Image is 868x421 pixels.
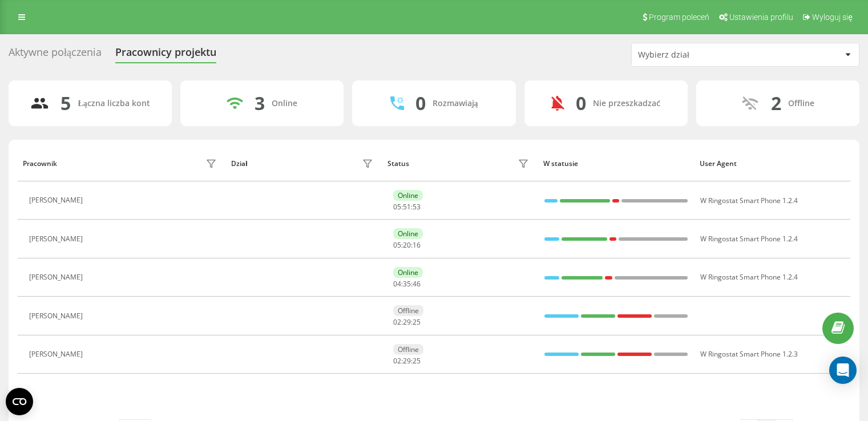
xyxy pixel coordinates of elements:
[700,272,798,282] span: W Ringostat Smart Phone 1.2.4
[543,160,689,168] div: W statusie
[413,279,421,289] span: 46
[393,305,423,316] div: Offline
[6,388,33,415] button: Open CMP widget
[700,160,845,168] div: User Agent
[60,92,71,114] div: 5
[29,350,86,358] div: [PERSON_NAME]
[387,160,409,168] div: Status
[576,92,586,114] div: 0
[272,99,297,108] div: Online
[9,46,102,64] div: Aktywne połączenia
[403,279,411,289] span: 35
[393,228,423,239] div: Online
[393,280,421,288] div: : :
[78,99,150,108] div: Łączna liczba kont
[393,190,423,201] div: Online
[393,318,421,326] div: : :
[393,240,401,250] span: 05
[393,344,423,355] div: Offline
[403,202,411,212] span: 51
[393,241,421,249] div: : :
[115,46,216,64] div: Pracownicy projektu
[29,196,86,204] div: [PERSON_NAME]
[231,160,247,168] div: Dział
[413,240,421,250] span: 16
[829,357,857,384] div: Open Intercom Messenger
[649,13,709,22] span: Program poleceń
[638,50,774,60] div: Wybierz dział
[393,267,423,278] div: Online
[393,202,401,212] span: 05
[700,234,798,244] span: W Ringostat Smart Phone 1.2.4
[29,273,86,281] div: [PERSON_NAME]
[29,312,86,320] div: [PERSON_NAME]
[433,99,478,108] div: Rozmawiają
[700,196,798,205] span: W Ringostat Smart Phone 1.2.4
[393,357,421,365] div: : :
[29,235,86,243] div: [PERSON_NAME]
[413,202,421,212] span: 53
[415,92,426,114] div: 0
[255,92,265,114] div: 3
[403,317,411,327] span: 29
[23,160,57,168] div: Pracownik
[403,240,411,250] span: 20
[593,99,660,108] div: Nie przeszkadzać
[393,279,401,289] span: 04
[413,356,421,366] span: 25
[788,99,814,108] div: Offline
[700,349,798,359] span: W Ringostat Smart Phone 1.2.3
[771,92,781,114] div: 2
[393,317,401,327] span: 02
[812,13,853,22] span: Wyloguj się
[403,356,411,366] span: 29
[393,203,421,211] div: : :
[729,13,793,22] span: Ustawienia profilu
[393,356,401,366] span: 02
[413,317,421,327] span: 25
